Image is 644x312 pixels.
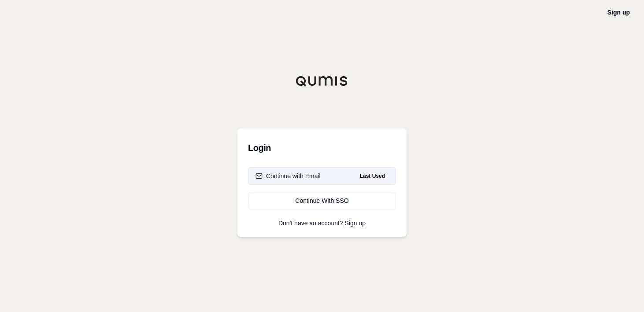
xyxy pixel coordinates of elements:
[248,167,396,185] button: Continue with EmailLast Used
[356,171,389,181] span: Last Used
[255,196,389,205] div: Continue With SSO
[345,220,366,227] a: Sign up
[248,139,396,157] h3: Login
[607,9,630,16] a: Sign up
[248,192,396,209] a: Continue With SSO
[296,76,348,86] img: Qumis
[255,172,321,180] div: Continue with Email
[248,220,396,226] p: Don't have an account?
